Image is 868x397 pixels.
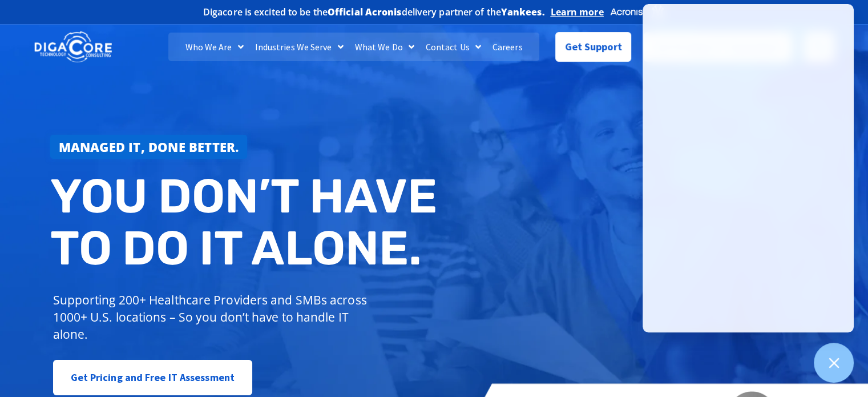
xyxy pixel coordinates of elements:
[609,3,665,20] img: Acronis
[50,135,248,159] a: Managed IT, done better.
[565,35,622,58] span: Get Support
[59,138,239,155] strong: Managed IT, done better.
[487,33,528,61] a: Careers
[501,6,545,18] b: Yankees.
[420,33,487,61] a: Contact Us
[555,32,631,62] a: Get Support
[71,366,235,389] span: Get Pricing and Free IT Assessment
[643,4,854,332] iframe: Chatgenie Messenger
[551,6,604,18] a: Learn more
[180,33,249,61] a: Who We Are
[249,33,349,61] a: Industries We Serve
[203,7,545,17] h2: Digacore is excited to be the delivery partner of the
[53,291,372,343] p: Supporting 200+ Healthcare Providers and SMBs across 1000+ U.S. locations – So you don’t have to ...
[50,170,443,275] h2: You don’t have to do IT alone.
[328,6,402,18] b: Official Acronis
[168,33,539,61] nav: Menu
[349,33,420,61] a: What We Do
[34,30,112,64] img: DigaCore Technology Consulting
[53,360,252,395] a: Get Pricing and Free IT Assessment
